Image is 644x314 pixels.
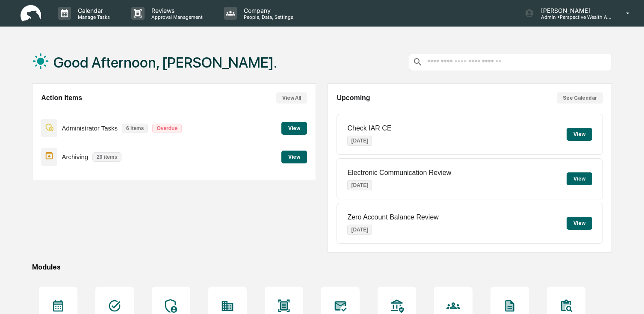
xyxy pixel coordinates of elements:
[281,151,307,163] button: View
[41,94,82,102] h2: Action Items
[32,263,612,271] div: Modules
[567,172,592,185] button: View
[122,124,148,133] p: 6 items
[347,124,391,132] p: Check IAR CE
[337,94,370,102] h2: Upcoming
[53,54,277,71] h1: Good Afternoon, [PERSON_NAME].
[71,7,114,14] p: Calendar
[145,14,207,20] p: Approval Management
[281,122,307,135] button: View
[347,225,372,235] p: [DATE]
[281,124,307,132] a: View
[21,5,41,22] img: logo
[62,153,88,160] p: Archiving
[276,92,307,104] button: View All
[347,180,372,190] p: [DATE]
[237,14,298,20] p: People, Data, Settings
[62,124,118,132] p: Administrator Tasks
[71,14,114,20] p: Manage Tasks
[92,152,121,162] p: 29 items
[237,7,298,14] p: Company
[347,213,438,221] p: Zero Account Balance Review
[281,152,307,160] a: View
[347,136,372,146] p: [DATE]
[534,14,614,20] p: Admin • Perspective Wealth Advisors
[567,217,592,230] button: View
[567,128,592,141] button: View
[152,124,182,133] p: Overdue
[347,169,451,177] p: Electronic Communication Review
[534,7,614,14] p: [PERSON_NAME]
[557,92,603,104] button: See Calendar
[145,7,207,14] p: Reviews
